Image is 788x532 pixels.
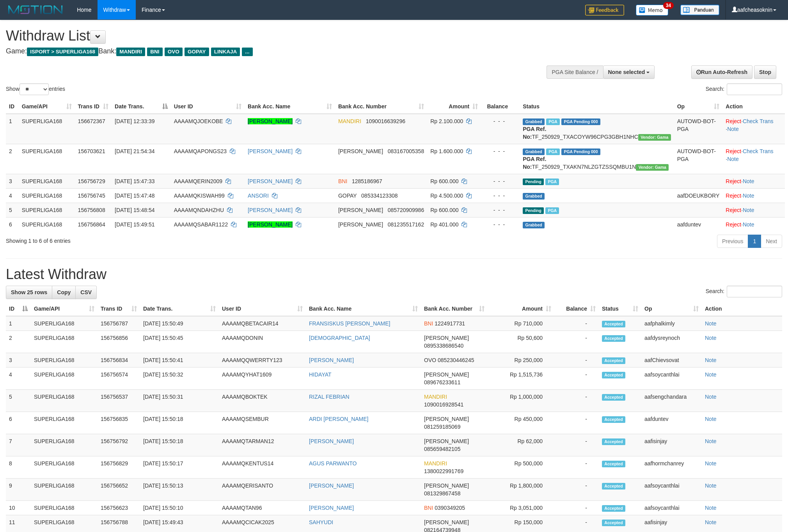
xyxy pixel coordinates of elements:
[488,331,554,353] td: Rp 50,600
[31,501,98,515] td: SUPERLIGA168
[488,412,554,434] td: Rp 450,000
[554,353,599,368] td: -
[140,456,219,479] td: [DATE] 15:50:17
[248,118,293,124] a: [PERSON_NAME]
[424,416,469,422] span: [PERSON_NAME]
[554,302,599,316] th: Balance: activate to sort column ascending
[602,483,625,490] span: Accepted
[554,316,599,331] td: -
[602,357,625,364] span: Accepted
[248,148,293,154] a: [PERSON_NAME]
[638,134,671,141] span: Vendor URL: https://trx31.1velocity.biz
[641,390,702,412] td: aafsengchandara
[523,207,544,214] span: Pending
[219,390,306,412] td: AAAAMQBOKTEK
[427,99,481,114] th: Amount: activate to sort column ascending
[424,505,433,511] span: BNI
[430,221,458,228] span: Rp 401.000
[388,207,424,213] span: Copy 085720909986 to clipboard
[57,289,71,295] span: Copy
[78,221,105,228] span: 156756864
[112,99,171,114] th: Date Trans.: activate to sort column descending
[424,401,463,408] span: Copy 1090016928541 to clipboard
[602,394,625,401] span: Accepted
[602,461,625,467] span: Accepted
[140,390,219,412] td: [DATE] 15:50:31
[219,302,306,316] th: User ID: activate to sort column ascending
[520,144,674,174] td: TF_250929_TXAKN7NLZGTZSSQMBU1N
[424,490,460,497] span: Copy 081329867458 to clipboard
[705,416,717,422] a: Note
[424,424,460,430] span: Copy 081259185069 to clipboard
[140,353,219,368] td: [DATE] 15:50:41
[174,221,228,228] span: AAAAMQSABAR1122
[98,456,140,479] td: 156756829
[727,126,739,132] a: Note
[674,217,723,232] td: aafduntev
[602,416,625,423] span: Accepted
[248,178,293,184] a: [PERSON_NAME]
[424,335,469,341] span: [PERSON_NAME]
[219,479,306,501] td: AAAAMQERISANTO
[6,28,518,44] h1: Withdraw List
[702,302,782,316] th: Action
[31,316,98,331] td: SUPERLIGA168
[585,5,624,16] img: Feedback.jpg
[338,148,383,154] span: [PERSON_NAME]
[116,48,145,56] span: MANDIRI
[674,188,723,203] td: aafDOEUKBORY
[115,193,154,199] span: [DATE] 15:47:48
[488,353,554,368] td: Rp 250,000
[6,390,31,412] td: 5
[309,357,354,363] a: [PERSON_NAME]
[309,320,390,327] a: FRANSISKUS [PERSON_NAME]
[561,118,600,125] span: PGA Pending
[421,302,488,316] th: Bank Acc. Number: activate to sort column ascending
[98,368,140,390] td: 156756574
[98,412,140,434] td: 156756835
[743,118,774,124] a: Check Trans
[31,412,98,434] td: SUPERLIGA168
[78,118,105,124] span: 156672367
[19,174,75,188] td: SUPERLIGA168
[424,483,469,489] span: [PERSON_NAME]
[602,335,625,342] span: Accepted
[219,353,306,368] td: AAAAMQQWERRTY123
[424,371,469,378] span: [PERSON_NAME]
[140,316,219,331] td: [DATE] 15:50:49
[211,48,240,56] span: LINKAJA
[726,221,741,228] a: Reject
[338,221,383,228] span: [PERSON_NAME]
[484,147,516,155] div: - - -
[78,148,105,154] span: 156703621
[754,65,776,79] a: Stop
[6,456,31,479] td: 8
[6,99,19,114] th: ID
[705,505,717,511] a: Note
[31,390,98,412] td: SUPERLIGA168
[743,221,754,228] a: Note
[705,320,717,327] a: Note
[115,118,154,124] span: [DATE] 12:33:39
[19,188,75,203] td: SUPERLIGA168
[19,144,75,174] td: SUPERLIGA168
[743,193,754,199] a: Note
[338,178,347,184] span: BNI
[705,438,717,444] a: Note
[641,302,702,316] th: Op: activate to sort column ascending
[641,316,702,331] td: aafphalkimly
[219,412,306,434] td: AAAAMQSEMBUR
[547,65,603,79] div: PGA Site Balance /
[174,193,225,199] span: AAAAMQKISWAH99
[6,83,65,95] label: Show entries
[75,286,97,299] a: CSV
[219,368,306,390] td: AAAAMQYHAT1609
[641,412,702,434] td: aafduntev
[523,193,545,200] span: Grabbed
[165,48,183,56] span: OVO
[674,99,723,114] th: Op: activate to sort column ascending
[388,148,424,154] span: Copy 083167005358 to clipboard
[545,207,559,214] span: Marked by aafsoumeymey
[545,179,559,185] span: Marked by aafsoycanthlai
[546,118,560,125] span: Marked by aafsengchandara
